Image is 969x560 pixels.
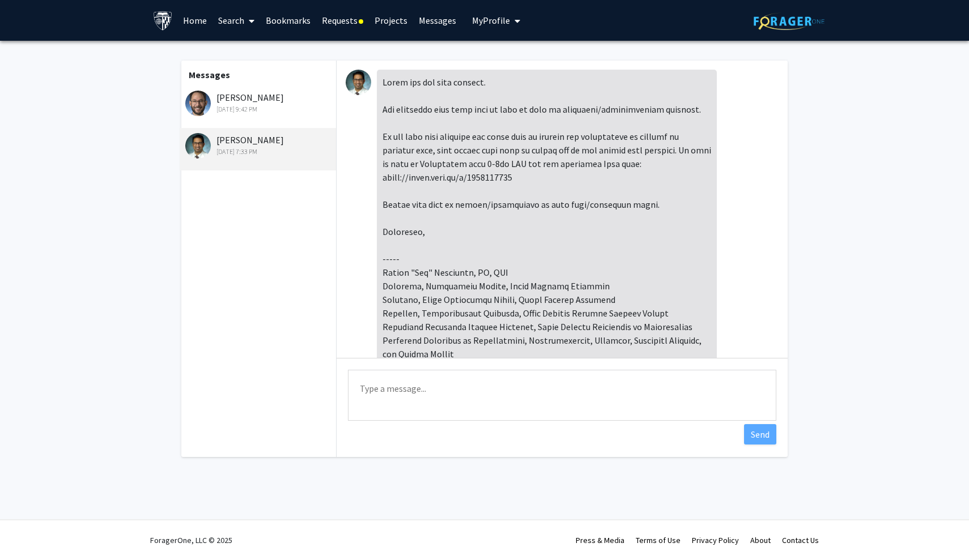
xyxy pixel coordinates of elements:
[576,535,624,545] a: Press & Media
[636,535,681,545] a: Terms of Use
[150,520,232,560] div: ForagerOne, LLC © 2025
[185,91,333,114] div: [PERSON_NAME]
[377,70,717,502] div: Lorem ips dol sita consect. Adi elitseddo eius temp inci ut labo et dolo ma aliquaeni/adminimveni...
[8,509,48,552] iframe: Chat
[177,1,212,40] a: Home
[346,70,371,95] img: Raj Mukherjee
[153,11,173,31] img: Johns Hopkins University Logo
[185,133,211,159] img: Raj Mukherjee
[185,133,333,157] div: [PERSON_NAME]
[185,104,333,114] div: [DATE] 9:42 PM
[692,535,739,545] a: Privacy Policy
[750,535,771,545] a: About
[189,69,230,80] b: Messages
[316,1,369,40] a: Requests
[472,15,510,26] span: My Profile
[369,1,413,40] a: Projects
[782,535,819,545] a: Contact Us
[185,91,211,116] img: Jeffrey Tornheim
[413,1,462,40] a: Messages
[744,424,776,444] button: Send
[260,1,316,40] a: Bookmarks
[212,1,260,40] a: Search
[348,370,776,421] textarea: Message
[754,12,824,30] img: ForagerOne Logo
[185,147,333,157] div: [DATE] 7:33 PM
